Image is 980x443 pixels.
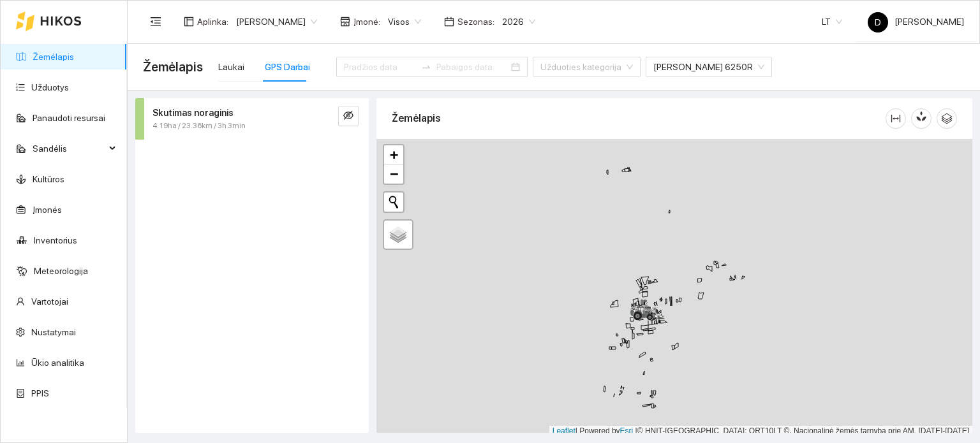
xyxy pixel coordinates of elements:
a: Panaudoti resursai [33,113,105,123]
span: [PERSON_NAME] [868,17,964,27]
a: Inventorius [34,235,77,245]
span: − [390,166,398,182]
span: column-width [886,113,905,124]
span: swap-right [421,62,431,72]
strong: Skutimas noraginis [152,108,234,118]
span: shop [340,17,350,27]
div: Laukai [218,60,244,74]
span: menu-fold [150,16,161,27]
div: Žemėlapis [392,100,886,136]
a: Leaflet [553,426,575,435]
div: Skutimas noraginis4.19ha / 23.36km / 3h 3mineye-invisible [135,98,369,140]
a: Įmonės [33,205,62,215]
span: layout [184,17,194,27]
span: to [421,62,431,72]
a: Nustatymai [31,327,76,337]
a: Užduotys [31,82,69,92]
a: Vartotojai [31,296,68,307]
span: 4.19ha / 23.36km / 3h 3min [152,120,246,132]
span: Žemėlapis [143,57,203,77]
span: 2026 [502,12,535,31]
span: | [635,426,637,435]
a: Layers [384,221,412,249]
button: Initiate a new search [384,192,403,212]
input: Pabaigos data [436,60,509,74]
span: Sandėlis [33,136,105,161]
a: Kultūros [33,174,64,184]
a: Esri [620,426,634,435]
span: calendar [444,17,454,27]
a: Žemėlapis [33,52,74,62]
a: Ūkio analitika [31,358,84,368]
button: column-width [886,108,906,129]
span: LT [822,12,842,31]
span: D [875,12,881,33]
a: Meteorologija [34,266,88,276]
span: Visos [388,12,421,31]
a: Zoom out [384,164,403,184]
button: eye-invisible [338,106,359,126]
span: Sezonas : [457,15,494,29]
span: Įmonė : [353,15,380,29]
input: Pradžios data [344,60,416,74]
span: John deere 6250R [653,57,764,76]
span: Dovydas Baršauskas [236,12,317,31]
span: + [390,147,398,163]
span: eye-invisible [343,110,353,122]
a: Zoom in [384,145,403,164]
span: Aplinka : [197,15,228,29]
button: menu-fold [143,9,168,34]
div: | Powered by © HNIT-[GEOGRAPHIC_DATA]; ORT10LT ©, Nacionalinė žemės tarnyba prie AM, [DATE]-[DATE] [549,426,972,437]
a: PPIS [31,388,49,398]
div: GPS Darbai [265,60,310,74]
